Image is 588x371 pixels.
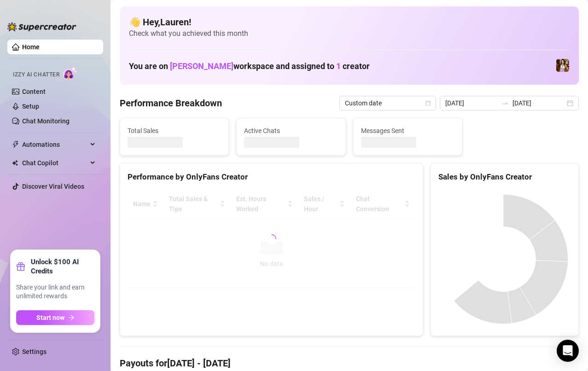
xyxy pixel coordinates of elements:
a: Home [22,43,40,51]
div: Open Intercom Messenger [557,340,579,362]
span: gift [16,262,25,271]
div: Performance by OnlyFans Creator [128,171,415,183]
img: logo-BBDzfeDw.svg [7,22,76,31]
span: calendar [425,100,431,106]
span: Share your link and earn unlimited rewards [16,283,94,301]
h4: Performance Breakdown [120,97,222,110]
span: Start now [36,314,64,321]
a: Chat Monitoring [22,117,70,125]
span: to [501,99,509,107]
span: Izzy AI Chatter [13,70,59,79]
span: Chat Copilot [22,156,87,170]
h4: Payouts for [DATE] - [DATE] [120,357,579,370]
strong: Unlock $100 AI Credits [31,257,94,276]
span: Active Chats [244,126,338,136]
div: Sales by OnlyFans Creator [438,171,571,183]
a: Settings [22,348,47,355]
span: loading [267,234,277,244]
span: Total Sales [128,126,221,136]
span: Messages Sent [361,126,454,136]
span: [PERSON_NAME] [170,61,233,71]
a: Content [22,88,46,95]
span: 1 [336,61,341,71]
img: Chat Copilot [12,160,18,166]
img: AI Chatter [63,67,77,80]
a: Setup [22,103,39,110]
button: Start nowarrow-right [16,310,94,325]
span: arrow-right [68,314,75,321]
input: Start date [445,98,498,108]
span: thunderbolt [12,141,19,148]
span: Check what you achieved this month [129,29,570,39]
input: End date [512,98,565,108]
h4: 👋 Hey, Lauren ! [129,16,570,29]
span: swap-right [501,99,509,107]
span: Custom date [345,96,431,110]
a: Discover Viral Videos [22,183,84,190]
img: Elena [556,59,569,72]
h1: You are on workspace and assigned to creator [129,61,370,71]
span: Automations [22,137,87,152]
